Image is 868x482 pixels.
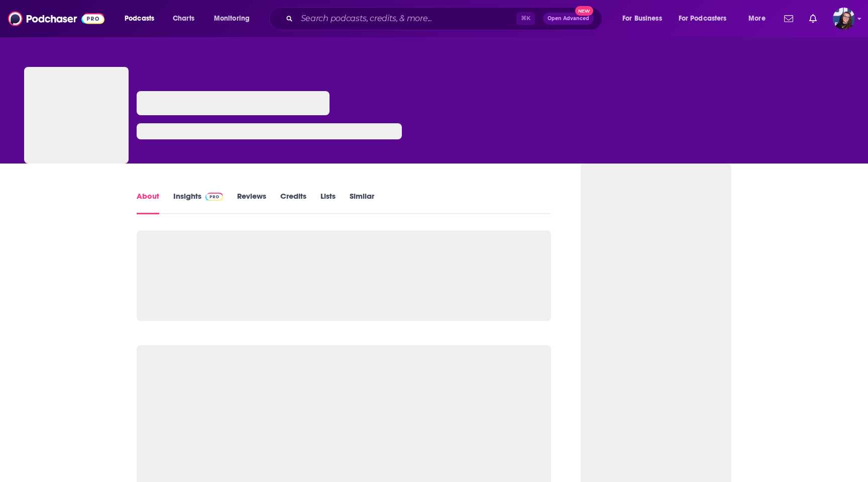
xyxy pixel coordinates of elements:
[350,191,374,214] a: Similar
[833,8,855,30] button: Show profile menu
[516,12,535,25] span: ⌘ K
[805,10,821,27] a: Show notifications dropdown
[166,11,200,27] a: Charts
[125,12,154,26] span: Podcasts
[833,8,855,30] span: Logged in as CallieDaruk
[833,8,855,30] img: User Profile
[575,6,593,16] span: New
[297,11,516,27] input: Search podcasts, credits, & more...
[173,12,194,26] span: Charts
[615,11,675,27] button: open menu
[543,13,594,25] button: Open AdvancedNew
[214,12,250,26] span: Monitoring
[741,11,778,27] button: open menu
[137,191,159,214] a: About
[548,16,589,21] span: Open Advanced
[173,191,223,214] a: InsightsPodchaser Pro
[237,191,266,214] a: Reviews
[205,193,223,201] img: Podchaser Pro
[279,7,612,30] div: Search podcasts, credits, & more...
[118,11,167,27] button: open menu
[8,9,104,28] img: Podchaser - Follow, Share and Rate Podcasts
[320,191,336,214] a: Lists
[207,11,263,27] button: open menu
[679,12,727,26] span: For Podcasters
[622,12,662,26] span: For Business
[748,12,766,26] span: More
[280,191,306,214] a: Credits
[780,10,797,27] a: Show notifications dropdown
[672,11,741,27] button: open menu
